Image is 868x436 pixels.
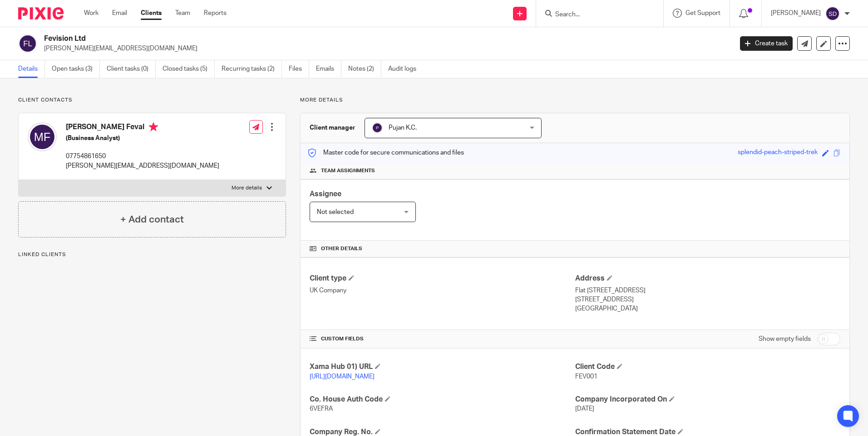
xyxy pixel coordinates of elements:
h4: Company Incorporated On [575,395,840,404]
a: [URL][DOMAIN_NAME] [310,373,375,380]
a: Team [175,9,190,18]
h4: Client Code [575,362,840,372]
a: Client tasks (0) [107,60,156,78]
p: [PERSON_NAME][EMAIL_ADDRESS][DOMAIN_NAME] [66,161,219,170]
p: Master code for secure communications and files [307,148,464,157]
p: Linked clients [18,251,286,258]
h5: (Business Analyst) [66,134,219,143]
span: Pujan K.C. [389,125,417,131]
a: Open tasks (3) [52,60,100,78]
a: Reports [204,9,227,18]
h4: [PERSON_NAME] Feval [66,122,219,134]
div: splendid-peach-striped-trek [738,148,818,158]
p: More details [300,97,850,104]
h4: CUSTOM FIELDS [310,335,575,343]
img: svg%3E [28,122,57,151]
a: Audit logs [388,60,423,78]
span: Not selected [317,209,354,215]
p: Client contacts [18,97,286,104]
p: More details [232,184,262,192]
span: Assignee [310,190,341,198]
a: Closed tasks (5) [163,60,215,78]
a: Files [289,60,309,78]
span: Other details [321,245,362,252]
i: Primary [149,122,158,131]
h4: Co. House Auth Code [310,395,575,404]
h2: Fevision Ltd [44,34,590,44]
p: [PERSON_NAME][EMAIL_ADDRESS][DOMAIN_NAME] [44,44,726,53]
img: svg%3E [18,34,37,53]
label: Show empty fields [759,334,811,344]
a: Emails [316,60,341,78]
h4: + Add contact [120,213,184,227]
a: Recurring tasks (2) [222,60,282,78]
a: Notes (2) [348,60,381,78]
span: 6VEFRA [310,406,333,412]
h4: Xama Hub 01) URL [310,362,575,372]
p: [GEOGRAPHIC_DATA] [575,304,840,313]
input: Search [554,11,636,19]
a: Email [112,9,127,18]
p: UK Company [310,286,575,295]
span: FEV001 [575,373,597,380]
a: Clients [141,9,162,18]
span: [DATE] [575,406,594,412]
h3: Client manager [310,123,355,132]
img: svg%3E [825,6,840,21]
a: Details [18,60,45,78]
img: Pixie [18,7,64,19]
p: [PERSON_NAME] [771,9,821,18]
img: svg%3E [372,122,383,133]
a: Create task [740,36,793,51]
span: Team assignments [321,167,375,174]
span: Get Support [686,10,720,16]
p: [STREET_ADDRESS] [575,295,840,304]
p: 07754861650 [66,152,219,161]
p: Flat [STREET_ADDRESS] [575,286,840,295]
h4: Address [575,274,840,283]
a: Work [84,9,99,18]
h4: Client type [310,274,575,283]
